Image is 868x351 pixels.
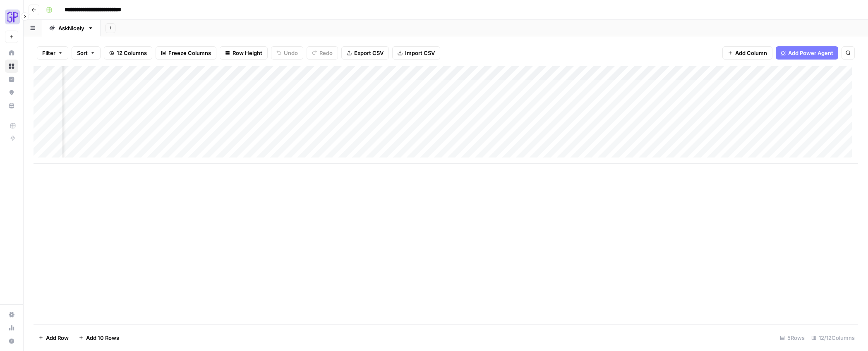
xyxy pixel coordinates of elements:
span: Add Power Agent [788,49,833,57]
button: Add Row [34,331,74,344]
span: 12 Columns [117,49,147,57]
button: Sort [72,46,101,60]
img: Growth Plays Logo [5,10,20,24]
span: Filter [42,49,55,57]
span: Add Column [735,49,767,57]
button: Workspace: Growth Plays [5,7,18,27]
button: Freeze Columns [156,46,216,60]
a: AskNicely [42,20,101,36]
button: Import CSV [392,46,440,60]
button: Row Height [220,46,268,60]
a: Opportunities [5,86,18,99]
a: Insights [5,73,18,86]
span: Redo [319,49,333,57]
a: Settings [5,308,18,321]
button: Add 10 Rows [74,331,124,344]
div: AskNicely [58,24,84,32]
span: Undo [284,49,298,57]
span: Add Row [46,334,69,342]
button: 12 Columns [104,46,152,60]
a: Browse [5,60,18,73]
span: Freeze Columns [168,49,211,57]
button: Add Column [722,46,772,60]
div: 12/12 Columns [808,331,858,344]
div: 5 Rows [777,331,808,344]
span: Sort [77,49,88,57]
button: Filter [37,46,68,60]
span: Add 10 Rows [86,334,119,342]
button: Help + Support [5,334,18,348]
a: Your Data [5,99,18,112]
span: Export CSV [354,49,384,57]
span: Import CSV [405,49,435,57]
button: Undo [271,46,303,60]
button: Redo [307,46,338,60]
span: Row Height [233,49,262,57]
a: Home [5,46,18,60]
button: Export CSV [341,46,389,60]
button: Add Power Agent [776,46,838,60]
a: Usage [5,321,18,334]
